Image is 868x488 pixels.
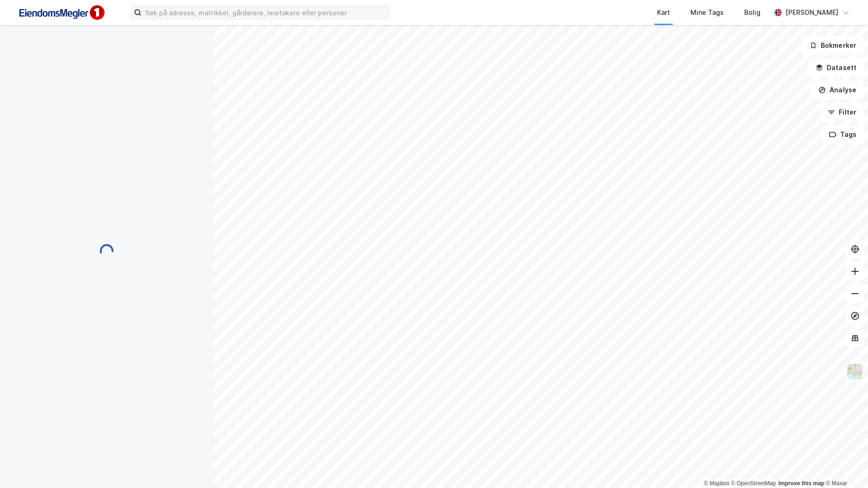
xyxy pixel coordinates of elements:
button: Bokmerker [802,36,864,55]
input: Søk på adresse, matrikkel, gårdeiere, leietakere eller personer [141,6,389,19]
div: Bolig [744,7,760,18]
iframe: Chat Widget [822,443,868,488]
img: spinner.a6d8c91a73a9ac5275cf975e30b51cfb.svg [99,244,114,258]
a: OpenStreetMap [731,480,776,487]
a: Improve this map [779,480,824,487]
div: Kontrollprogram for chat [822,443,868,488]
div: Kart [657,7,670,18]
button: Filter [820,103,864,122]
a: Mapbox [704,480,729,487]
img: Z [846,363,864,380]
button: Tags [821,125,864,144]
button: Analyse [811,81,864,99]
img: F4PB6Px+NJ5v8B7XTbfpPpyloAAAAASUVORK5CYII= [15,2,108,23]
div: [PERSON_NAME] [785,7,838,18]
div: Mine Tags [690,7,724,18]
button: Datasett [808,58,864,77]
